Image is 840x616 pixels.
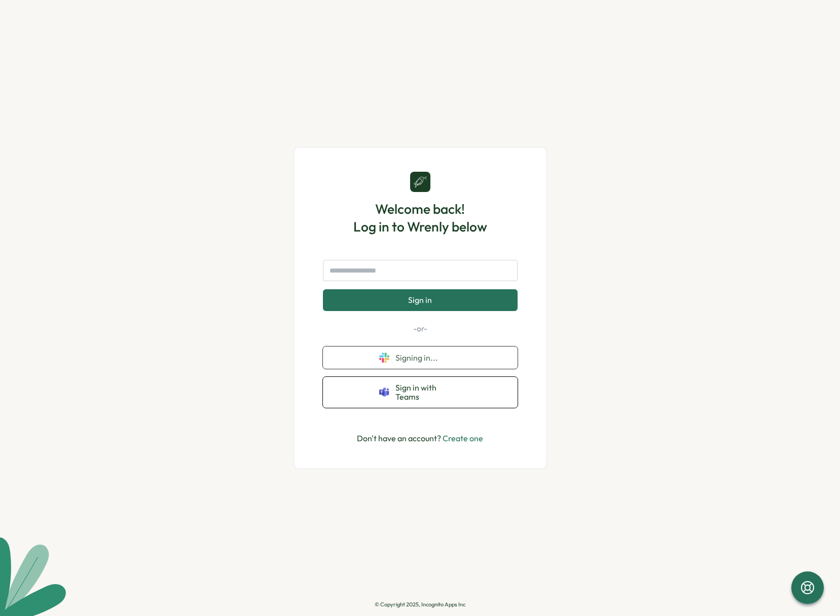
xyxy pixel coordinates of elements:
h1: Welcome back! Log in to Wrenly below [353,200,487,236]
span: Sign in [408,295,432,304]
p: © Copyright 2025, Incognito Apps Inc [375,601,465,608]
button: Sign in [323,289,518,311]
p: -or- [323,323,518,334]
a: Create one [443,433,483,443]
button: Sign in with Teams [323,377,518,408]
span: Signing in... [395,353,461,362]
p: Don't have an account? [357,432,483,445]
button: Signing in... [323,346,518,369]
span: Sign in with Teams [395,383,461,402]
